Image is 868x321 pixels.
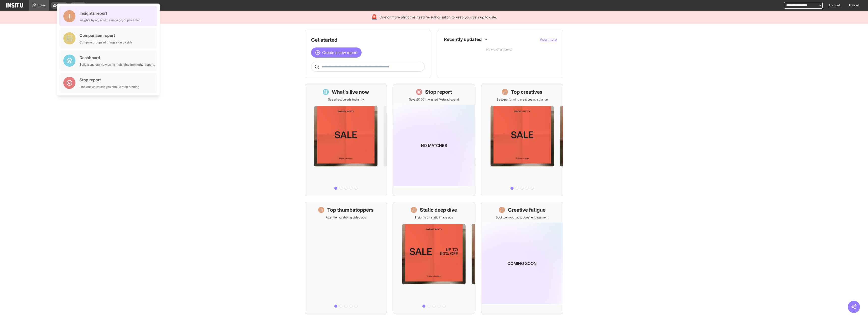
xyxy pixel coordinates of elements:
[379,15,497,20] span: One or more platforms need re-authorisation to keep your data up to date.
[393,202,475,314] a: Static deep diveInsights on static image ads
[79,10,142,16] div: Insights report
[305,202,387,314] a: Top thumbstoppersAttention-grabbing video ads
[409,97,459,102] p: Save £0.00 in wasted Meta ad spend
[58,3,65,7] span: Open
[420,206,457,213] h1: Static deep dive
[443,44,555,64] p: No matches found.
[77,3,84,7] span: New
[371,14,377,21] div: 🚨
[540,37,557,42] button: View more
[322,50,358,56] span: Create a new report
[6,3,23,8] img: Logo
[79,55,155,61] div: Dashboard
[79,18,142,22] div: Insights by ad, adset, campaign, or placement
[393,84,475,196] a: Stop reportSave £0.00 in wasted Meta ad spendNo matches
[311,36,425,43] h1: Get started
[327,206,374,213] h1: Top thumbstoppers
[311,47,362,58] button: Create a new report
[332,88,369,95] h1: What's live now
[79,40,132,44] div: Compare groups of things side by side
[415,215,453,219] p: Insights on static image ads
[305,84,387,196] a: What's live nowSee all active ads instantly
[37,3,46,7] span: Home
[421,142,447,149] p: No matches
[511,88,542,95] h1: Top creatives
[497,97,548,102] p: Best-performing creatives at a glance
[79,77,139,83] div: Stop report
[328,97,364,102] p: See all active ads instantly
[481,84,563,196] a: Top creativesBest-performing creatives at a glance
[79,32,132,38] div: Comparison report
[425,88,452,95] h1: Stop report
[79,63,155,67] div: Build a custom view using highlights from other reports
[393,105,475,186] img: coming-soon-gradient_kfitwp.png
[79,85,139,89] div: Find out which ads you should stop running
[540,37,557,41] span: View more
[326,215,366,219] p: Attention-grabbing video ads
